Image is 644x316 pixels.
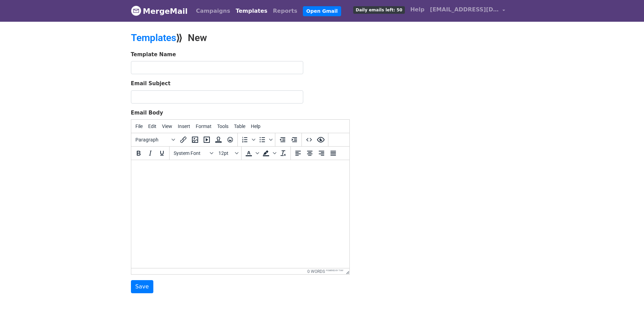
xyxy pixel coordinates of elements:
[243,147,260,159] div: Text color
[292,147,304,159] button: Align left
[193,4,233,18] a: Campaigns
[256,134,274,146] div: Bullet list
[131,51,176,59] label: Template Name
[217,124,228,129] span: Tools
[251,124,260,129] span: Help
[224,134,236,146] button: Emoticons
[131,109,163,117] label: Email Body
[303,134,315,146] button: Source code
[201,134,213,146] button: Insert/edit media
[131,160,349,268] iframe: Rich Text Area. Press ALT-0 for help.
[131,6,141,16] img: MergeMail logo
[316,147,327,159] button: Align right
[304,147,316,159] button: Align center
[315,134,327,146] button: Preview
[171,147,216,159] button: Fonts
[233,4,270,18] a: Templates
[144,147,156,159] button: Italic
[131,80,171,88] label: Email Subject
[135,137,169,142] span: Paragraph
[430,6,499,14] span: [EMAIL_ADDRESS][DOMAIN_NAME]
[326,269,344,271] a: Powered by Tiny
[131,32,382,44] h2: ⟫ New
[162,124,172,129] span: View
[131,4,188,18] a: MergeMail
[189,134,201,146] button: Insert/edit image
[260,147,277,159] div: Background color
[427,3,508,19] a: [EMAIL_ADDRESS][DOMAIN_NAME]
[234,124,245,129] span: Table
[408,3,427,17] a: Help
[353,6,405,14] span: Daily emails left: 50
[277,147,289,159] button: Clear formatting
[196,124,212,129] span: Format
[156,147,168,159] button: Underline
[303,6,341,16] a: Open Gmail
[216,147,240,159] button: Font sizes
[270,4,300,18] a: Reports
[344,268,349,274] div: Resize
[133,134,177,146] button: Blocks
[277,134,288,146] button: Decrease indent
[307,269,325,274] button: 0 words
[133,147,144,159] button: Bold
[288,134,300,146] button: Increase indent
[178,124,190,129] span: Insert
[131,280,153,293] input: Save
[148,124,156,129] span: Edit
[213,134,224,146] button: Insert template
[350,3,407,17] a: Daily emails left: 50
[218,150,234,156] span: 12pt
[131,32,176,43] a: Templates
[239,134,256,146] div: Numbered list
[174,150,207,156] span: System Font
[327,147,339,159] button: Justify
[177,134,189,146] button: Insert/edit link
[135,124,143,129] span: File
